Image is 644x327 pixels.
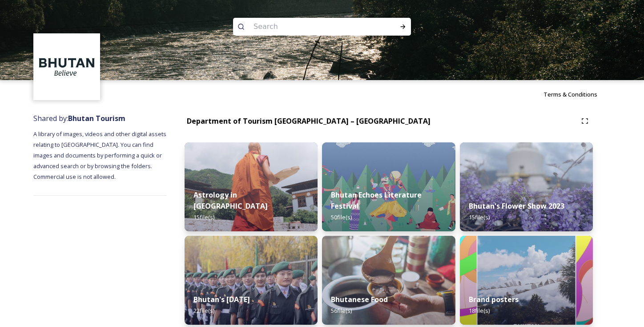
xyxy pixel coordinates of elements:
span: 22 file(s) [193,307,214,315]
span: 15 file(s) [469,213,490,221]
strong: Astrology in [GEOGRAPHIC_DATA] [193,190,268,211]
input: Search [249,17,371,36]
img: Bhutan%2520National%2520Day10.jpg [185,236,318,325]
strong: Bhutan Echoes Literature Festival [331,190,422,211]
img: Bumdeling%2520090723%2520by%2520Amp%2520Sripimanwat-4.jpg [322,236,455,325]
img: Bhutan%2520Flower%2520Show2.jpg [460,142,593,231]
span: Shared by: [33,113,125,123]
img: _SCH1465.jpg [185,142,318,231]
strong: Bhutan Tourism [68,113,125,123]
img: Bhutan%2520Echoes7.jpg [322,142,455,231]
strong: Bhutan's Flower Show 2023 [469,201,564,211]
span: 56 file(s) [331,307,352,315]
span: Terms & Conditions [543,90,597,98]
span: A library of images, videos and other digital assets relating to [GEOGRAPHIC_DATA]. You can find ... [33,130,168,181]
strong: Brand posters [469,295,519,304]
span: 18 file(s) [469,307,490,315]
span: 50 file(s) [331,213,352,221]
img: BT_Logo_BB_Lockup_CMYK_High%2520Res.jpg [35,35,99,99]
strong: Bhutanese Food [331,295,388,304]
img: Bhutan_Believe_800_1000_4.jpg [460,236,593,325]
strong: Department of Tourism [GEOGRAPHIC_DATA] – [GEOGRAPHIC_DATA] [187,116,431,126]
a: Terms & Conditions [543,89,611,100]
span: 15 file(s) [193,213,214,221]
strong: Bhutan's [DATE] [193,295,250,304]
